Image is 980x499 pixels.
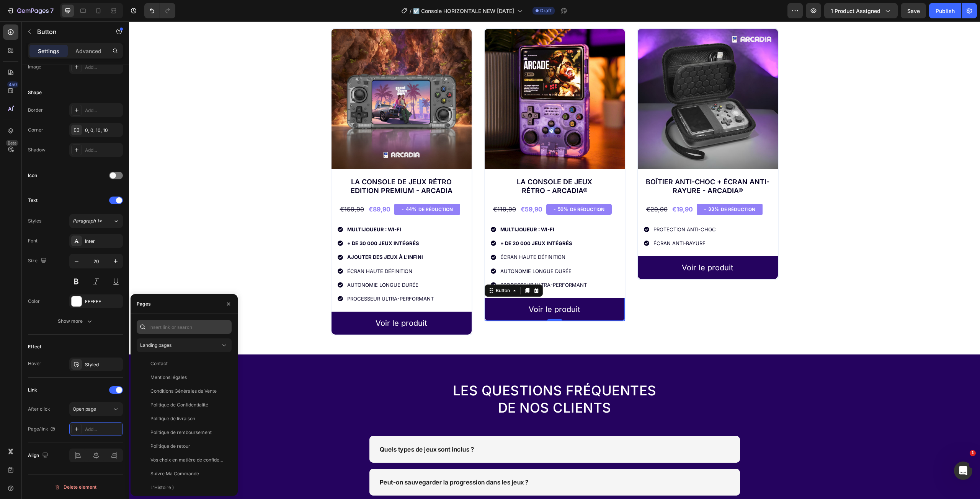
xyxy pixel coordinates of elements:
div: FFFFFF [85,298,121,305]
a: edition PREMIUM - ARCADIA [222,165,323,173]
iframe: Design area [129,21,980,499]
div: Mentions légales [150,374,187,381]
div: €19,90 [542,183,565,193]
a: Boîtier anti-choc + Écran anti-rayure - Arcadia® [517,156,640,173]
span: Save [907,8,920,14]
span: Écran anti-rayure [524,219,577,225]
div: Effect [28,343,41,350]
div: Shadow [28,146,46,153]
span: Paragraph 1* [73,218,102,224]
h2: Les questions fréquentes de nos clients [240,360,611,396]
div: Corner [28,127,43,133]
div: Show more [58,317,93,325]
span: Écran haute définition [371,232,436,239]
div: Border [28,107,43,114]
p: Advanced [75,47,101,55]
span: / [410,7,412,15]
div: 33% [578,184,591,192]
span: ☑️ Console HORIZONTALE NEW [DATE] [413,7,514,15]
p: 7 [50,6,54,15]
strong: Multijoueur : Wi-Fi [371,205,425,211]
div: Icon [28,172,37,179]
button: Publish [929,3,961,18]
button: 7 [3,3,57,18]
a: Boîtier anti-choc [509,8,649,148]
div: Publish [936,7,955,15]
button: Delete element [28,481,123,493]
span: Écran haute définition [218,247,283,253]
div: Button [365,266,382,273]
div: Page/link [28,426,56,432]
button: Paragraph 1* [69,214,123,228]
strong: Multijoueur : Wi-Fi [218,205,272,211]
div: Politique de retour [150,443,190,450]
strong: + de 20 000 jeux intégrés [371,219,443,225]
div: 44% [276,184,288,192]
div: €29,90 [516,182,539,193]
div: Contact [150,360,168,367]
div: Politique de livraison [150,415,195,422]
div: Size [28,256,48,266]
button: <p>Voir le produit</p> [356,276,496,299]
button: Show more [28,314,123,328]
div: Align [28,450,50,461]
div: Add... [85,64,121,71]
div: Vos choix en matière de confidentialité [150,457,224,463]
div: Inter [85,238,121,245]
div: Link [28,387,37,393]
div: 50% [428,184,440,192]
p: Quels types de jeux sont inclus ? [251,425,345,431]
p: Peut-on sauvegarder la progression dans les jeux ? [251,458,400,464]
a: Rétro - Arcadia® [393,165,459,173]
a: Voir le produit [203,290,343,313]
p: Settings [38,47,59,55]
a: La Console De Jeux Rétro [222,156,323,164]
span: Protection anti-choc [524,205,587,211]
span: Open page [73,406,96,412]
div: 450 [7,81,18,88]
div: €59,90 [391,183,414,193]
div: Conditions Générales de Vente [150,388,217,395]
a: La Console De Jeux [388,156,463,164]
button: Save [901,3,926,18]
div: - [423,184,428,192]
div: €89,90 [239,183,262,193]
div: - [574,184,578,192]
p: Voir le produit [400,284,451,292]
span: Processeur ultra-performant [371,260,458,267]
div: 0, 0, 10, 10 [85,127,121,134]
span: 1 [970,450,976,456]
div: Shape [28,89,42,96]
div: Styled [85,361,121,368]
input: Insert link or search [137,320,232,334]
span: Autonomie longue durée [218,260,289,267]
div: Suivre Ma Commande [150,470,199,477]
div: Font [28,237,38,244]
div: - [271,184,276,192]
span: 1 product assigned [831,7,880,15]
div: Delete element [54,483,96,492]
div: €119,90 [363,182,388,193]
div: Styles [28,218,41,224]
button: Open page [69,402,123,416]
div: Politique de remboursement [150,429,212,436]
div: Text [28,197,38,204]
div: Image [28,63,41,70]
div: Politique de Confidentialité [150,401,208,408]
div: de réduction [440,184,477,192]
div: Hover [28,360,41,367]
div: Beta [6,140,18,146]
strong: + de 30 000 jeux intégrés [218,219,290,225]
div: de réduction [591,184,627,192]
span: Draft [540,7,552,14]
button: Landing pages [137,338,232,352]
div: €159,90 [210,182,236,193]
div: Pages [137,301,151,307]
a: La Console De Jeux Rétro Portable - ARCADIA [356,8,496,148]
div: de réduction [288,184,325,192]
a: Voir le produit [509,235,649,258]
div: Add... [85,426,121,433]
div: Undo/Redo [144,3,175,18]
iframe: Intercom live chat [954,462,972,480]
